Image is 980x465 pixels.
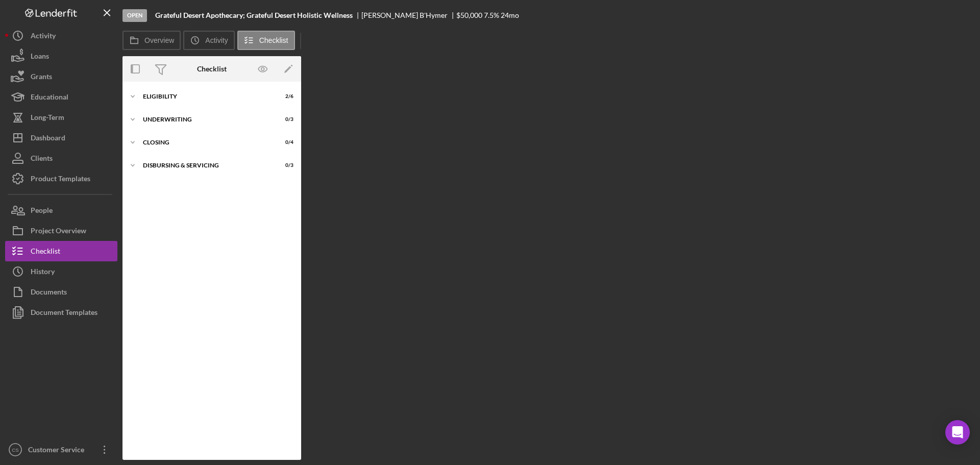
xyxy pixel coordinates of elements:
[5,26,117,46] button: Activity
[122,9,147,22] div: Open
[5,200,117,221] button: People
[31,302,97,325] div: Document Templates
[122,31,181,50] button: Overview
[183,31,234,50] button: Activity
[144,36,174,44] label: Overview
[361,11,456,19] div: [PERSON_NAME] B'Hymer
[945,420,970,445] div: Open Intercom Messenger
[5,241,117,261] button: Checklist
[275,162,293,168] div: 0 / 3
[5,282,117,302] button: Documents
[31,221,86,243] div: Project Overview
[31,148,53,171] div: Clients
[205,36,228,44] label: Activity
[5,128,117,148] button: Dashboard
[31,87,68,110] div: Educational
[26,439,92,462] div: Customer Service
[456,11,482,19] span: $50,000
[31,46,49,69] div: Loans
[5,168,117,189] button: Product Templates
[5,148,117,168] button: Clients
[484,11,499,19] div: 7.5 %
[143,116,268,123] div: Underwriting
[31,200,53,223] div: People
[143,139,268,145] div: Closing
[5,66,117,87] button: Grants
[259,36,288,44] label: Checklist
[5,46,117,66] button: Loans
[5,261,117,282] button: History
[501,11,519,19] div: 24 mo
[143,162,268,168] div: Disbursing & Servicing
[155,11,353,19] b: Grateful Desert Apothecary; Grateful Desert Holistic Wellness
[31,107,64,130] div: Long-Term
[197,65,227,73] div: Checklist
[5,87,117,107] button: Educational
[31,168,90,191] div: Product Templates
[5,107,117,128] button: Long-Term
[143,93,268,100] div: Eligibility
[275,116,293,123] div: 0 / 3
[5,439,117,460] button: CSCustomer Service
[31,26,56,48] div: Activity
[5,221,117,241] button: Project Overview
[275,139,293,145] div: 0 / 4
[275,93,293,100] div: 2 / 6
[12,447,18,453] text: CS
[237,31,295,50] button: Checklist
[31,128,65,151] div: Dashboard
[5,302,117,323] button: Document Templates
[31,261,55,284] div: History
[31,66,52,89] div: Grants
[31,282,67,305] div: Documents
[31,241,60,264] div: Checklist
